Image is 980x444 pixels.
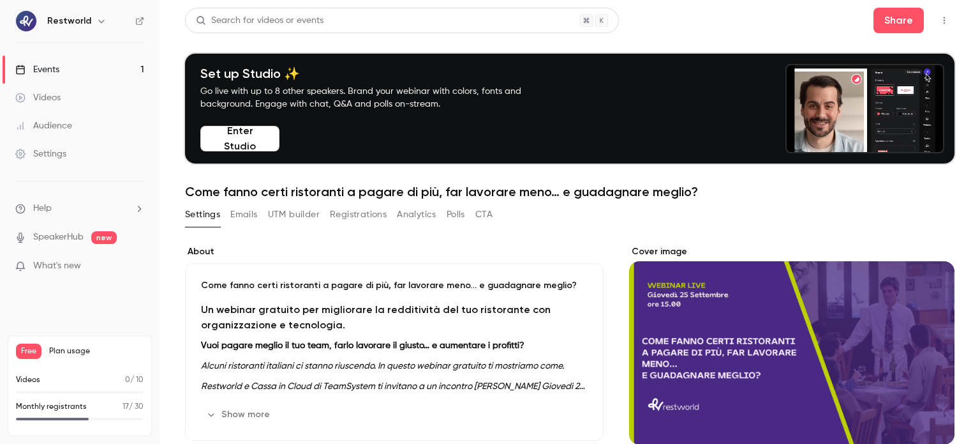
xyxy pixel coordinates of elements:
[125,376,130,384] span: 0
[201,279,588,292] p: Come fanno certi ristoranti a pagare di più, far lavorare meno… e guadagnare meglio?
[185,204,220,225] button: Settings
[447,204,465,225] button: Polls
[185,245,604,258] label: About
[33,202,52,215] span: Help
[200,85,551,111] p: Go live with up to 8 other speakers. Brand your webinar with colors, fonts and background. Engage...
[33,259,81,273] span: What's new
[16,11,36,31] img: Restworld
[629,245,954,258] label: Cover image
[200,126,279,151] button: Enter Studio
[196,14,323,27] div: Search for videos or events
[185,184,954,199] h1: Come fanno certi ristoranti a pagare di più, far lavorare meno… e guadagnare meglio?
[15,91,61,104] div: Videos
[33,231,84,244] a: SpeakerHub
[201,302,588,333] h2: Un webinar gratuito per migliorare la redditività del tuo ristorante con organizzazione e tecnolo...
[16,374,40,386] p: Videos
[15,119,72,132] div: Audience
[15,148,66,160] div: Settings
[200,66,551,81] h4: Set up Studio ✨
[15,202,144,215] li: help-dropdown-opener
[330,204,387,225] button: Registrations
[122,401,144,413] p: / 30
[268,204,320,225] button: UTM builder
[873,8,924,33] button: Share
[122,403,129,411] span: 17
[201,362,564,371] em: Alcuni ristoranti italiani ci stanno riuscendo. In questo webinar gratuito ti mostriamo come.
[397,204,436,225] button: Analytics
[125,374,144,386] p: / 10
[15,63,59,76] div: Events
[201,382,586,422] em: Restworld e Cassa in Cloud di TeamSystem ti invitano a un incontro [PERSON_NAME] Giovedì 25 Sette...
[201,404,278,425] button: Show more
[91,231,117,244] span: new
[49,346,144,356] span: Plan usage
[129,261,144,272] iframe: Noticeable Trigger
[230,204,257,225] button: Emails
[47,15,91,27] h6: Restworld
[475,204,493,225] button: CTA
[201,341,524,350] strong: Vuoi pagare meglio il tuo team, farlo lavorare il giusto… e aumentare i profitti?
[16,344,41,359] span: Free
[16,401,87,413] p: Monthly registrants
